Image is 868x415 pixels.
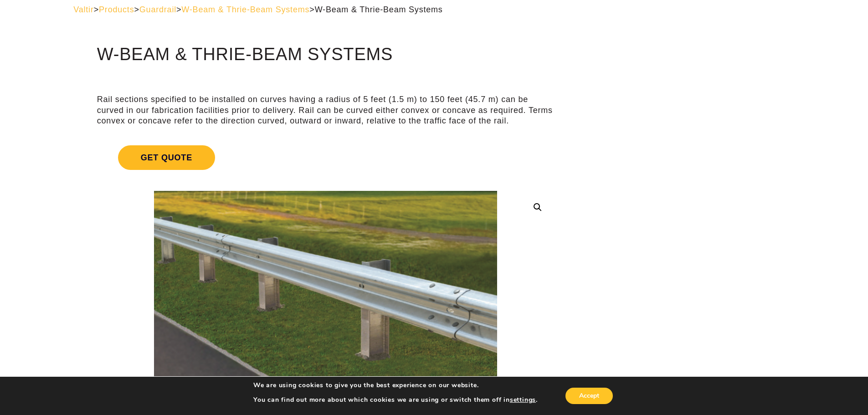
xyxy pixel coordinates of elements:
[181,5,309,14] a: W-Beam & Thrie-Beam Systems
[139,5,176,14] a: Guardrail
[97,45,554,64] h1: W-Beam & Thrie-Beam Systems
[315,5,443,14] span: W-Beam & Thrie-Beam Systems
[97,134,554,181] a: Get Quote
[73,5,795,15] div: > > > >
[253,381,538,389] p: We are using cookies to give you the best experience on our website.
[253,396,538,404] p: You can find out more about which cookies we are using or switch them off in .
[73,5,93,14] a: Valtir
[510,396,536,404] button: settings
[97,94,554,126] p: Rail sections specified to be installed on curves having a radius of 5 feet (1.5 m) to 150 feet (...
[565,388,613,404] button: Accept
[99,5,134,14] a: Products
[118,145,215,170] span: Get Quote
